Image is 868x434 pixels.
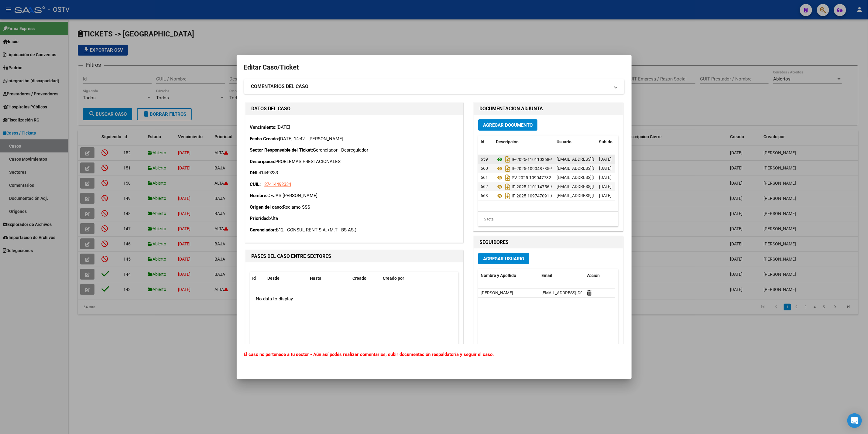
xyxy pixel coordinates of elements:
p: CEJAS [PERSON_NAME] [250,192,458,199]
span: Descripción [496,139,519,144]
span: Email [541,273,552,278]
span: Usuario [557,139,571,144]
div: Open Intercom Messenger [847,413,862,428]
span: PV-2025-109047732-APN-SAUSS#SSS [512,175,585,180]
span: Id [481,139,484,144]
i: Descargar documento [504,155,512,164]
span: Id [252,276,256,281]
span: Creado [353,276,367,281]
div: 663 [481,192,491,199]
datatable-header-cell: Acción [585,269,615,282]
span: IF-2025-109048785-APN-SAUSS#SSS [512,166,583,171]
span: Alta [270,216,278,221]
div: 5 total [478,212,618,227]
span: [DATE] [599,193,612,198]
div: 662 [481,183,491,190]
button: Agregar Documento [478,119,537,131]
datatable-header-cell: Usuario [554,135,597,149]
datatable-header-cell: Creado [350,272,381,285]
strong: DNI: [250,170,259,176]
datatable-header-cell: Descripción [493,135,554,149]
datatable-header-cell: Email [539,269,585,282]
p: 41449233 [250,169,458,176]
datatable-header-cell: Nombre y Apellido [478,269,539,282]
button: Agregar Usuario [478,253,529,264]
span: IF-2025-109747091-APN-SGSUSS#SSS [512,193,586,198]
h1: DOCUMENTACION ADJUNTA [480,105,617,112]
h1: PASES DEL CASO ENTRE SECTORES [252,253,457,260]
span: Subido [599,139,613,144]
span: IF-2025-110110368-APN-SGSUSS#SSS [512,157,586,162]
span: [EMAIL_ADDRESS][DOMAIN_NAME] - [PERSON_NAME] [557,166,660,171]
span: Desde [268,276,280,281]
i: Descargar documento [504,191,512,201]
datatable-header-cell: Desde [265,272,308,285]
p: B12 - CONSUL RENT S.A. (M.T - BS AS.) [250,227,458,234]
p: [DATE] 14:42 - [PERSON_NAME] [250,135,458,142]
p: PROBLEMAS PRESTACIONALES [250,158,458,165]
strong: Nombre: [250,193,268,198]
i: Descargar documento [504,173,512,183]
strong: Origen del caso: [250,204,283,210]
strong: Sector Responsable del Ticket: [250,147,313,153]
div: 660 [481,165,491,172]
strong: Fecha Creado: [250,136,279,142]
span: [EMAIL_ADDRESS][DOMAIN_NAME] [541,290,609,295]
b: El caso no pertenece a tu sector - Aún así podés realizar comentarios, subir documentación respal... [244,352,494,357]
p: Reclamo SSS [250,204,458,211]
span: [DATE] [599,166,612,171]
strong: Prioridad: [250,216,270,221]
mat-expansion-panel-header: COMENTARIOS DEL CASO [244,79,624,94]
i: Descargar documento [504,182,512,192]
p: [DATE] [250,124,458,131]
p: Gerenciador - Desregulador [250,147,458,154]
span: [EMAIL_ADDRESS][DOMAIN_NAME] - [PERSON_NAME] [557,157,660,162]
strong: DATOS DEL CASO [252,106,291,111]
span: Creado por [383,276,404,281]
div: 659 [481,156,491,163]
span: IF-2025-110114756-APN-SGSUSS#SSS [512,184,586,189]
span: Nombre y Apellido [481,273,516,278]
span: [EMAIL_ADDRESS][DOMAIN_NAME] - [PERSON_NAME] [557,184,660,189]
datatable-header-cell: Hasta [308,272,350,285]
span: [DATE] [599,184,612,189]
span: Acción [587,273,600,278]
datatable-header-cell: Subido [597,135,627,149]
strong: Descripción: [250,159,276,164]
datatable-header-cell: Creado por [381,272,447,285]
h2: Editar Caso/Ticket [244,62,624,73]
span: [DATE] [599,175,612,180]
strong: CUIL: [250,182,261,187]
datatable-header-cell: Id [478,135,493,149]
div: No data to display [250,291,454,306]
h1: SEGUIDORES [480,239,617,246]
strong: COMENTARIOS DEL CASO [251,83,309,90]
span: [EMAIL_ADDRESS][DOMAIN_NAME] - [PERSON_NAME] [557,175,660,180]
div: 661 [481,174,491,181]
span: Hasta [310,276,322,281]
span: [DATE] [599,157,612,162]
span: [PERSON_NAME] [481,290,513,295]
strong: Vencimiento: [250,125,277,130]
span: Agregar Usuario [483,256,524,261]
strong: Gerenciador: [250,227,276,233]
span: [EMAIL_ADDRESS][DOMAIN_NAME] - [PERSON_NAME] [557,193,660,198]
datatable-header-cell: Id [250,272,265,285]
span: 27414492334 [265,182,291,187]
span: Agregar Documento [483,122,533,128]
i: Descargar documento [504,164,512,173]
